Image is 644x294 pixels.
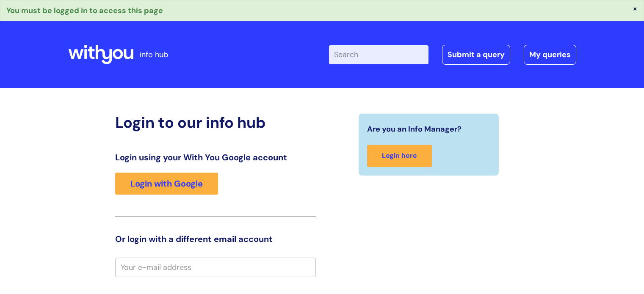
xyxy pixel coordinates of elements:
[633,5,638,12] button: ×
[115,234,316,244] h3: Or login with a different email account
[329,45,428,64] input: Search
[115,113,316,132] h2: Login to our info hub
[140,48,168,61] p: info hub
[115,152,316,162] h3: Login using your With You Google account
[442,45,510,64] a: Submit a query
[115,258,316,277] input: Your e-mail address
[367,145,432,167] a: Login here
[524,45,576,64] a: My queries
[367,122,462,136] span: Are you an Info Manager?
[115,173,218,195] a: Login with Google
